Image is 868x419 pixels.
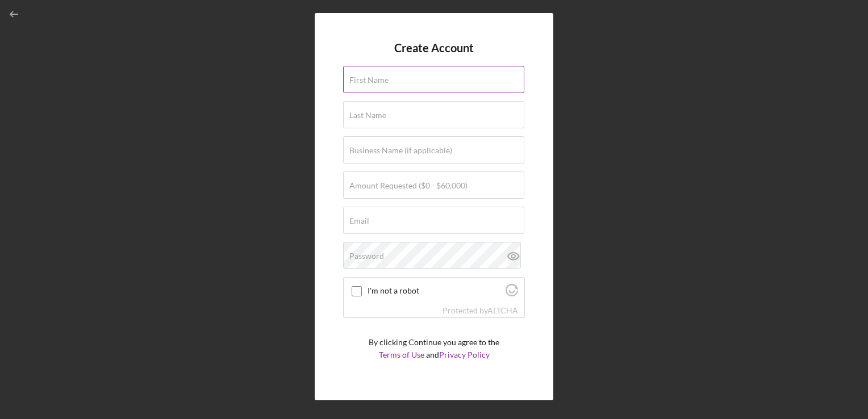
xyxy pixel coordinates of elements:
[349,76,389,85] label: First Name
[379,350,424,359] a: Terms of Use
[349,181,468,190] label: Amount Requested ($0 - $60,000)
[349,111,386,120] label: Last Name
[506,288,518,298] a: Visit Altcha.org
[394,41,474,55] h4: Create Account
[369,336,499,362] p: By clicking Continue you agree to the and
[349,252,384,261] label: Password
[349,146,452,155] label: Business Name (if applicable)
[439,350,490,359] a: Privacy Policy
[487,305,518,315] a: Visit Altcha.org
[368,286,502,295] label: I'm not a robot
[349,216,369,225] label: Email
[443,306,518,315] div: Protected by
